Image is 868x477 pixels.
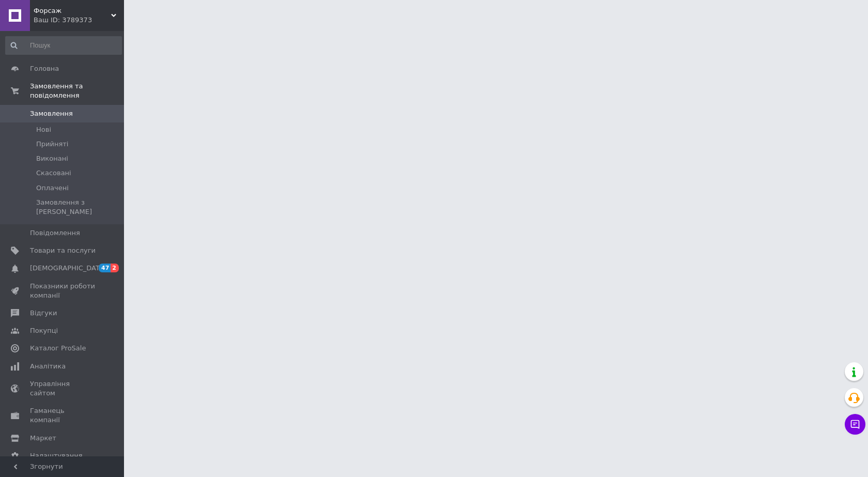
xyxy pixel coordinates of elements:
[30,246,96,255] span: Товари та послуги
[30,309,57,318] span: Відгуки
[30,82,124,100] span: Замовлення та повідомлення
[30,109,73,118] span: Замовлення
[30,326,58,335] span: Покупці
[30,451,83,460] span: Налаштування
[30,282,96,300] span: Показники роботи компанії
[30,434,56,443] span: Маркет
[30,264,106,273] span: [DEMOGRAPHIC_DATA]
[36,154,68,163] span: Виконані
[34,16,124,25] div: Ваш ID: 3789373
[30,362,66,371] span: Аналітика
[111,264,119,272] span: 2
[30,406,96,425] span: Гаманець компанії
[36,140,68,149] span: Прийняті
[36,198,121,217] span: Замовлення з [PERSON_NAME]
[36,125,51,134] span: Нові
[30,228,80,238] span: Повідомлення
[99,264,111,272] span: 47
[30,64,59,73] span: Головна
[34,6,111,16] span: Форсаж
[30,344,86,353] span: Каталог ProSale
[30,379,96,398] span: Управління сайтом
[36,168,71,178] span: Скасовані
[5,36,122,55] input: Пошук
[845,414,865,435] button: Чат з покупцем
[36,183,69,193] span: Оплачені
